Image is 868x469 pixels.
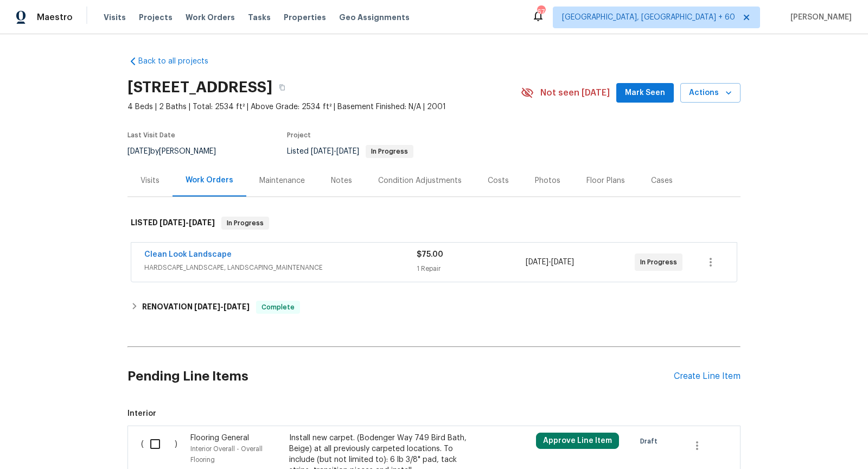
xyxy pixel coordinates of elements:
[378,175,462,186] div: Condition Adjustments
[367,148,412,155] span: In Progress
[651,175,673,186] div: Cases
[680,83,741,103] button: Actions
[190,446,263,463] span: Interior Overall - Overall Flooring
[127,351,674,402] h2: Pending Line Items
[190,434,249,442] span: Flooring General
[562,12,735,23] span: [GEOGRAPHIC_DATA], [GEOGRAPHIC_DATA] + 60
[127,56,232,67] a: Back to all projects
[189,219,215,226] span: [DATE]
[144,262,417,273] span: HARDSCAPE_LANDSCAPE, LANDSCAPING_MAINTENANCE
[194,303,250,310] span: -
[272,78,292,97] button: Copy Address
[127,145,229,158] div: by [PERSON_NAME]
[311,148,334,155] span: [DATE]
[248,14,271,21] span: Tasks
[674,371,741,382] div: Create Line Item
[339,12,410,23] span: Geo Assignments
[640,257,681,268] span: In Progress
[142,301,250,314] h6: RENOVATION
[488,175,509,186] div: Costs
[127,408,741,419] span: Interior
[139,12,173,23] span: Projects
[537,7,545,17] div: 674
[127,82,272,93] h2: [STREET_ADDRESS]
[284,12,326,23] span: Properties
[104,12,126,23] span: Visits
[159,219,186,226] span: [DATE]
[37,12,73,23] span: Maestro
[257,302,299,313] span: Complete
[689,86,732,100] span: Actions
[141,175,159,186] div: Visits
[186,12,235,23] span: Work Orders
[224,303,250,310] span: [DATE]
[417,263,526,274] div: 1 Repair
[127,294,741,320] div: RENOVATION [DATE]-[DATE]Complete
[535,175,560,186] div: Photos
[311,148,359,155] span: -
[144,251,232,258] a: Clean Look Landscape
[786,12,852,23] span: [PERSON_NAME]
[540,87,610,98] span: Not seen [DATE]
[526,257,574,268] span: -
[625,86,665,100] span: Mark Seen
[336,148,359,155] span: [DATE]
[640,436,662,447] span: Draft
[551,258,574,266] span: [DATE]
[131,217,215,230] h6: LISTED
[287,148,413,155] span: Listed
[536,433,619,449] button: Approve Line Item
[222,218,268,229] span: In Progress
[186,175,233,186] div: Work Orders
[417,251,443,258] span: $75.00
[287,132,311,138] span: Project
[127,148,150,155] span: [DATE]
[526,258,548,266] span: [DATE]
[331,175,352,186] div: Notes
[127,102,521,112] span: 4 Beds | 2 Baths | Total: 2534 ft² | Above Grade: 2534 ft² | Basement Finished: N/A | 2001
[194,303,220,310] span: [DATE]
[259,175,305,186] div: Maintenance
[159,219,215,226] span: -
[616,83,674,103] button: Mark Seen
[127,132,175,138] span: Last Visit Date
[586,175,625,186] div: Floor Plans
[127,206,741,240] div: LISTED [DATE]-[DATE]In Progress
